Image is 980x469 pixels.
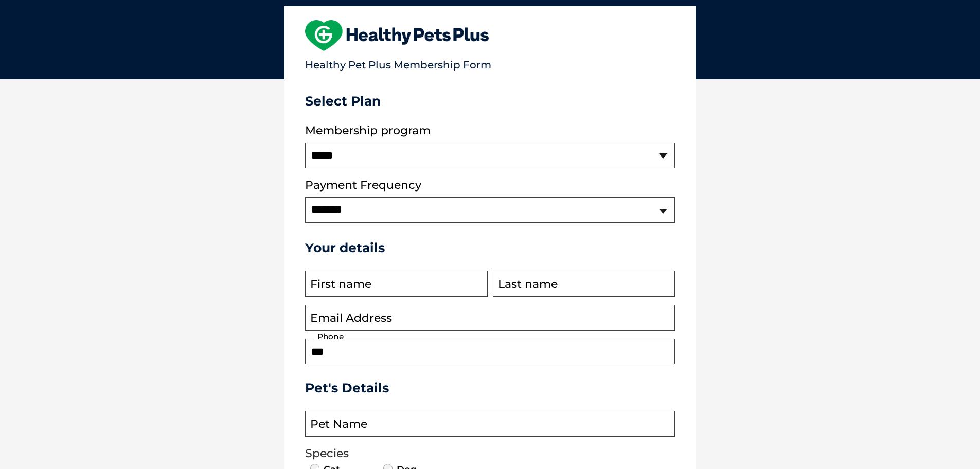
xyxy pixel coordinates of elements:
h3: Your details [305,240,675,255]
label: Payment Frequency [305,179,421,192]
h3: Select Plan [305,93,675,109]
label: Email Address [310,311,392,325]
label: Last name [498,277,558,291]
label: Phone [315,332,345,341]
h3: Pet's Details [301,380,679,395]
legend: Species [305,447,675,460]
p: Healthy Pet Plus Membership Form [305,54,675,71]
img: heart-shape-hpp-logo-large.png [305,20,489,51]
label: First name [310,277,371,291]
label: Membership program [305,124,675,137]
